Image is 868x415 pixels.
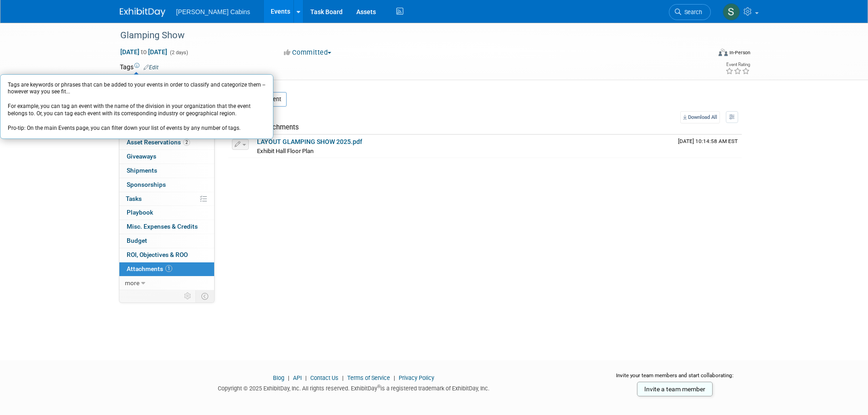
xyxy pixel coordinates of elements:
[257,148,313,154] span: Exhibit Hall Floor Plan
[391,374,397,381] span: |
[119,248,214,262] a: ROI, Objectives & ROO
[165,265,172,272] span: 1
[377,384,380,389] sup: ®
[127,153,156,160] span: Giveaways
[127,251,188,258] span: ROI, Objectives & ROO
[144,64,159,71] a: Edit
[340,374,346,381] span: |
[637,382,713,396] a: Invite a team member
[119,234,214,248] a: Budget
[127,167,157,174] span: Shipments
[719,49,728,56] img: Format-Inperson.png
[601,372,749,385] div: Invite your team members and start collaborating:
[119,150,214,164] a: Giveaways
[281,48,335,57] button: Committed
[139,48,148,56] span: to
[120,8,165,17] img: ExhibitDay
[117,27,697,44] div: Glamping Show
[180,290,196,302] td: Personalize Event Tab Strip
[669,4,711,20] a: Search
[120,382,588,393] div: Copyright © 2025 ExhibitDay, Inc. All rights reserved. ExhibitDay is a registered trademark of Ex...
[127,181,166,188] span: Sponsorships
[120,62,159,72] td: Tags
[125,279,139,287] span: more
[126,195,142,202] span: Tasks
[347,374,390,381] a: Terms of Service
[725,62,750,67] div: Event Rating
[119,206,214,220] a: Playbook
[120,48,168,56] span: [DATE] [DATE]
[657,47,751,61] div: Event Format
[303,374,309,381] span: |
[127,138,190,146] span: Asset Reservations
[119,164,214,178] a: Shipments
[257,138,362,145] a: LAYOUT GLAMPING SHOW 2025.pdf
[681,9,702,15] span: Search
[119,262,214,276] a: Attachments1
[127,209,153,216] span: Playbook
[674,135,742,158] td: Upload Timestamp
[286,374,292,381] span: |
[127,265,172,272] span: Attachments
[678,138,738,144] span: Upload Timestamp
[399,374,434,381] a: Privacy Policy
[228,123,299,131] span: Event Info Attachments
[119,277,214,290] a: more
[176,8,251,15] span: [PERSON_NAME] Cabins
[293,374,302,381] a: API
[310,374,339,381] a: Contact Us
[195,290,214,302] td: Toggle Event Tabs
[127,237,147,244] span: Budget
[119,192,214,206] a: Tasks
[119,178,214,192] a: Sponsorships
[127,223,198,230] span: Misc. Expenses & Credits
[729,49,750,56] div: In-Person
[273,374,284,381] a: Blog
[169,50,188,56] span: (2 days)
[183,139,190,146] span: 2
[119,136,214,149] a: Asset Reservations2
[723,3,740,20] img: Sarah Fisher
[680,111,720,123] a: Download All
[119,220,214,234] a: Misc. Expenses & Credits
